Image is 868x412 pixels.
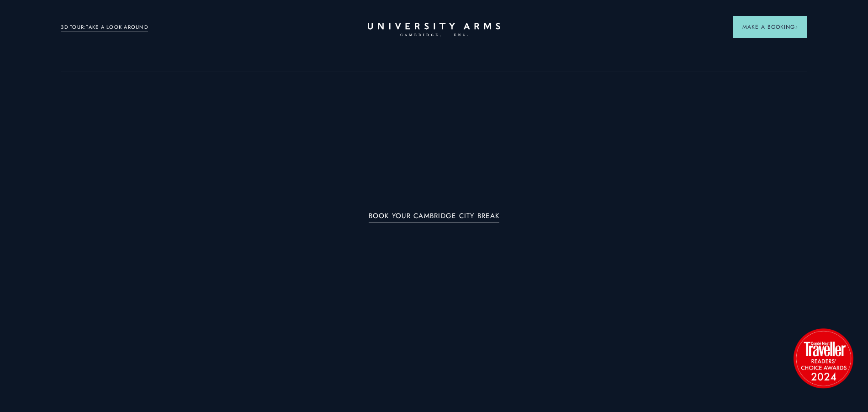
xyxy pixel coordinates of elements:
[795,26,798,29] img: Arrow icon
[742,23,798,31] span: Make a Booking
[733,16,807,38] button: Make a BookingArrow icon
[368,23,500,37] a: Home
[61,23,148,32] a: 3D TOUR:TAKE A LOOK AROUND
[789,324,857,392] img: image-2524eff8f0c5d55edbf694693304c4387916dea5-1501x1501-png
[369,212,500,223] a: BOOK YOUR CAMBRIDGE CITY BREAK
